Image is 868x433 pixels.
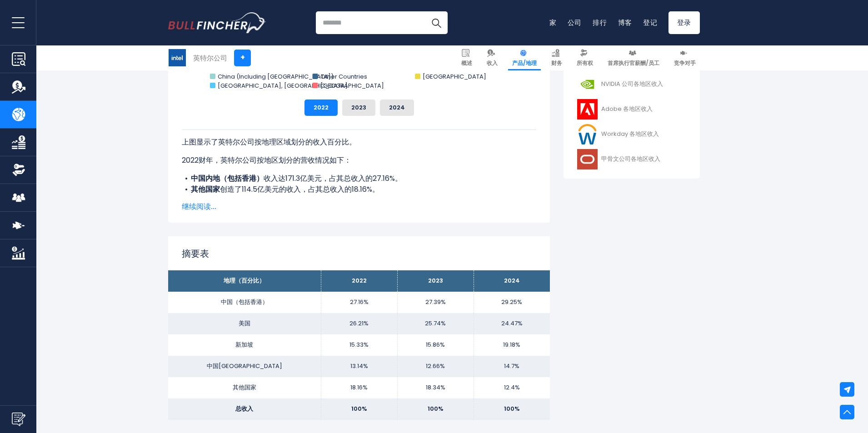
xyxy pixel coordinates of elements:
[608,59,659,67] font: 首席执行官薪酬/员工
[512,59,537,67] font: 产品/地理
[501,298,522,306] font: 29.25%
[643,18,658,27] a: 登记
[425,11,448,34] button: 搜索
[670,45,700,70] a: 竞争对手
[577,59,593,67] font: 所有权
[504,383,520,392] font: 12.4%
[504,276,520,285] font: 2024
[426,383,445,392] font: 18.34%
[350,383,368,392] font: 18.16%
[264,173,402,184] font: 收入达171.3亿美元，占其总收入的27.16%。
[576,99,599,119] img: ADBE 徽标
[457,45,476,70] a: 概述
[234,50,251,66] a: +
[218,81,348,90] text: [GEOGRAPHIC_DATA], [GEOGRAPHIC_DATA]
[504,404,520,413] font: 100%
[601,129,659,138] font: Workday 各地区收入
[551,59,562,67] font: 财务
[233,383,256,392] font: 其他国家
[618,18,633,27] a: 博客
[221,298,268,306] font: 中国（包括香港）
[168,12,266,33] img: Bullfincher 徽标
[504,362,519,370] font: 14.7%
[314,103,329,112] font: 2022
[191,195,213,205] font: 新加坡
[389,103,405,112] font: 2024
[235,340,253,349] font: 新加坡
[350,298,369,306] font: 27.16%
[428,404,444,413] font: 100%
[351,404,367,413] font: 100%
[508,45,541,70] a: 产品/地理
[169,49,186,66] img: INTC 徽标
[423,72,486,81] text: [GEOGRAPHIC_DATA]
[320,81,384,90] text: [GEOGRAPHIC_DATA]
[576,124,599,144] img: WDAY 徽标
[320,72,367,81] text: Other Countries
[576,149,599,169] img: ORCL 徽标
[487,59,498,67] font: 收入
[235,404,253,413] font: 总收入
[352,276,367,285] font: 2022
[426,340,445,349] font: 15.86%
[12,163,25,177] img: 所有权
[350,362,368,370] font: 13.14%
[570,147,693,172] a: 甲骨文公司各地区收入
[483,45,502,70] a: 收入
[601,80,663,88] font: NVIDIA 公司各地区收入
[380,100,414,116] button: 2024
[349,319,369,328] font: 26.21%
[503,340,520,349] font: 19.18%
[576,74,599,95] img: NVDA 徽标
[601,105,653,113] font: Adobe 各地区收入
[426,362,445,370] font: 12.66%
[220,184,379,194] font: 创造了114.5亿美元的收入，占其总收入的18.16%。
[182,137,356,147] font: 上图显示了英特尔公司按地理区域划分的收入百分比。
[501,319,523,328] font: 24.47%
[342,100,375,116] button: 2023
[182,201,216,212] font: 继续阅读...
[668,11,700,34] a: 登录
[570,122,693,147] a: Workday 各地区收入
[677,18,692,27] font: 登录
[570,72,693,97] a: NVIDIA 公司各地区收入
[218,72,334,81] text: China (Including [GEOGRAPHIC_DATA])
[191,173,264,184] font: 中国内地（包括香港）
[425,319,446,328] font: 25.74%
[239,319,250,328] font: 美国
[349,340,369,349] font: 15.33%
[224,276,265,285] font: 地理（百分比）
[593,18,607,27] a: 排行
[461,59,472,67] font: 概述
[601,154,660,163] font: 甲骨文公司各地区收入
[573,45,597,70] a: 所有权
[213,195,364,205] font: 的收入为 96.6 亿美元，占其总收入的 15.33%。
[182,247,209,260] font: 摘要表
[240,52,245,63] font: +
[547,45,566,70] a: 财务
[304,100,338,116] button: 2022
[182,155,351,165] font: 2022财年，英特尔公司按地区划分的营收情况如下：
[674,59,696,67] font: 竞争对手
[168,12,266,33] a: 前往主页
[428,276,443,285] font: 2023
[604,45,663,70] a: 首席执行官薪酬/员工
[191,184,220,194] font: 其他国家
[549,18,557,27] a: 家
[351,103,366,112] font: 2023
[193,53,227,63] font: 英特尔公司
[207,362,282,370] font: 中国[GEOGRAPHIC_DATA]
[570,97,693,122] a: Adobe 各地区收入
[568,18,582,27] a: 公司
[425,298,446,306] font: 27.39%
